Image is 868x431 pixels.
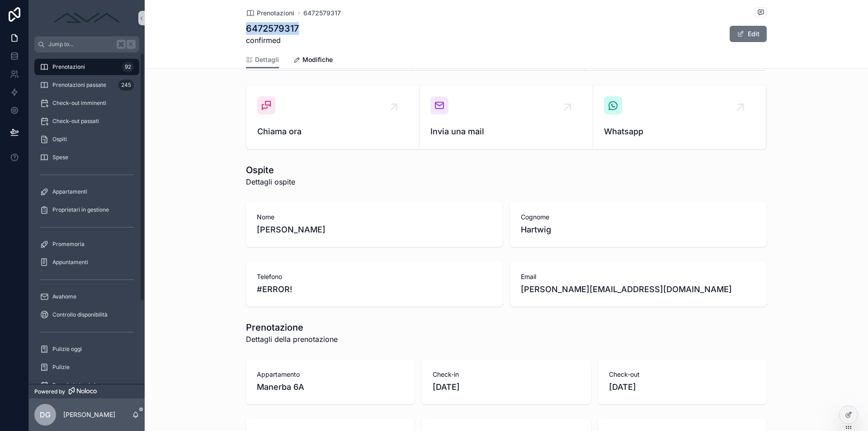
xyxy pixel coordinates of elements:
div: 245 [118,80,134,90]
img: App logo [51,11,123,25]
a: Powered by [29,384,145,398]
span: Powered by [34,388,65,395]
span: Appuntamenti [52,259,88,266]
span: [DATE] [609,381,756,393]
span: Proprietari in gestione [52,206,109,213]
span: Controllo disponibilità [52,311,108,318]
a: Pulizie [34,359,139,375]
h1: Prenotazione [246,321,338,334]
span: Nome [257,213,492,222]
span: Dettagli [255,55,279,64]
a: Proprietari in gestione [34,202,139,218]
span: [DATE] [433,381,580,393]
a: Dettagli [246,52,279,69]
h1: 6472579317 [246,22,299,35]
span: Prossimi check-in [52,382,99,389]
span: Appartamento [257,370,404,379]
span: Appartamenti [52,188,87,195]
a: Modifiche [293,52,333,70]
span: DG [40,409,51,420]
a: Prenotazioni [246,9,294,18]
span: Check-out passati [52,118,99,125]
a: 6472579317 [303,9,341,18]
a: Prenotazioni92 [34,59,139,75]
span: Avahome [52,293,76,300]
span: [PERSON_NAME][EMAIL_ADDRESS][DOMAIN_NAME] [521,283,756,296]
a: Ospiti [34,131,139,147]
a: Check-out imminenti [34,95,139,111]
span: [PERSON_NAME] [257,223,492,236]
span: Check-out imminenti [52,99,106,107]
a: Appartamenti [34,184,139,200]
span: Pulizie [52,364,70,371]
span: Telefono [257,272,492,281]
a: Invia una mail [420,85,593,149]
a: Pulizie oggi [34,341,139,357]
span: Email [521,272,756,281]
span: Check-out [609,370,756,379]
span: Hartwig [521,223,756,236]
span: Manerba 6A [257,381,404,393]
span: Modifiche [302,55,333,64]
a: Spese [34,149,139,166]
span: Prenotazioni [52,63,85,71]
span: Whatsapp [604,125,755,138]
a: Chiama ora [246,85,420,149]
a: Avahome [34,289,139,305]
a: Whatsapp [593,85,766,149]
h1: Ospite [246,164,295,176]
div: 92 [122,62,134,72]
span: Prenotazioni [257,9,294,18]
span: Chiama ora [257,125,408,138]
span: #ERROR! [257,283,492,296]
a: Check-out passati [34,113,139,129]
span: Jump to... [48,41,113,48]
span: Prenotazioni passate [52,81,106,89]
a: Controllo disponibilità [34,307,139,323]
a: Prossimi check-in [34,377,139,393]
span: Spese [52,154,68,161]
p: [PERSON_NAME] [63,410,115,419]
span: Promemoria [52,241,85,248]
span: K [127,41,135,48]
div: scrollable content [29,52,145,384]
span: Pulizie oggi [52,346,82,353]
button: Jump to...K [34,36,139,52]
a: Appuntamenti [34,254,139,270]
span: Invia una mail [430,125,581,138]
span: Check-in [433,370,580,379]
a: Promemoria [34,236,139,252]
span: Dettagli ospite [246,176,295,187]
a: Prenotazioni passate245 [34,77,139,93]
button: Edit [730,26,767,42]
span: Cognome [521,213,756,222]
span: Ospiti [52,136,67,143]
span: Dettagli della prenotazione [246,334,338,345]
span: confirmed [246,35,299,46]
